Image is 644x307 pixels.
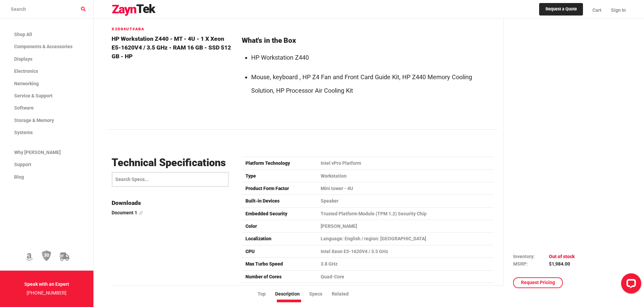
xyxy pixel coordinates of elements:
td: Type [242,170,317,182]
td: Embedded Security [242,207,317,220]
td: 1 [317,283,494,296]
td: Workstation [317,170,494,182]
span: Why [PERSON_NAME] [14,150,61,155]
td: CPU Qty [242,283,317,296]
td: Inventory [513,253,549,260]
li: HP Workstation Z440 [251,51,494,64]
span: Blog [14,174,24,180]
td: CPU [242,245,317,257]
td: Intel Xeon E5-1620V4 / 3.5 GHz [317,245,494,257]
span: Service & Support [14,93,53,98]
td: 3.8 GHz [317,258,494,270]
iframe: LiveChat chat widget [616,271,644,299]
span: Electronics [14,68,38,74]
span: Networking [14,81,39,86]
h3: Technical Specifications [112,157,234,169]
td: Language: English / region: [GEOGRAPHIC_DATA] [317,233,494,245]
img: 30 Day Return Policy [42,250,51,262]
span: Cart [592,7,602,13]
span: Displays [14,56,32,62]
td: Number of Cores [242,270,317,283]
td: Max Turbo Speed [242,258,317,270]
input: Search Specs... [112,172,229,187]
a: Request Pricing [513,277,563,288]
img: logo [112,4,156,16]
li: Description [275,290,309,298]
td: Trusted Platform Module (TPM 1.2) Security Chip [317,207,494,220]
li: Related [332,290,358,298]
a: Cart [588,2,606,19]
td: Platform Technology [242,157,317,170]
span: Out of stock [549,254,575,259]
h4: Downloads [112,198,234,207]
span: Components & Accessories [14,44,72,49]
span: Storage & Memory [14,118,54,123]
td: Mini tower - 4U [317,182,494,194]
td: Product Form Factor [242,182,317,194]
li: Specs [309,290,332,298]
td: MSRP [513,260,549,268]
span: Systems [14,130,33,135]
strong: Speak with an Expert [24,281,69,287]
h4: HP Workstation Z440 - MT - 4U - 1 x Xeon E5-1620V4 / 3.5 GHz - RAM 16 GB - SSD 512 GB - HP [112,34,234,61]
td: Speaker [317,195,494,207]
td: Built-in Devices [242,195,317,207]
span: Support [14,162,31,167]
h2: What's in the Box [242,37,494,45]
a: Request a Quote [539,3,583,16]
td: $1,984.00 [549,260,575,268]
li: Top [258,290,275,298]
li: Mouse, keyboard , HP Z4 Fan and Front Card Guide Kit, HP Z440 Memory Cooling Solution, HP Process... [251,70,494,97]
td: Quad-Core [317,270,494,283]
a: Sign In [606,2,626,19]
td: Localization [242,233,317,245]
a: Document 1 [112,209,234,216]
td: Color [242,220,317,233]
td: Intel vPro Platform [317,157,494,170]
span: Shop All [14,32,32,37]
td: [PERSON_NAME] [317,220,494,233]
span: Software [14,105,34,111]
h6: X2D84UT#ABA [112,26,234,32]
a: [PHONE_NUMBER] [27,290,66,296]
